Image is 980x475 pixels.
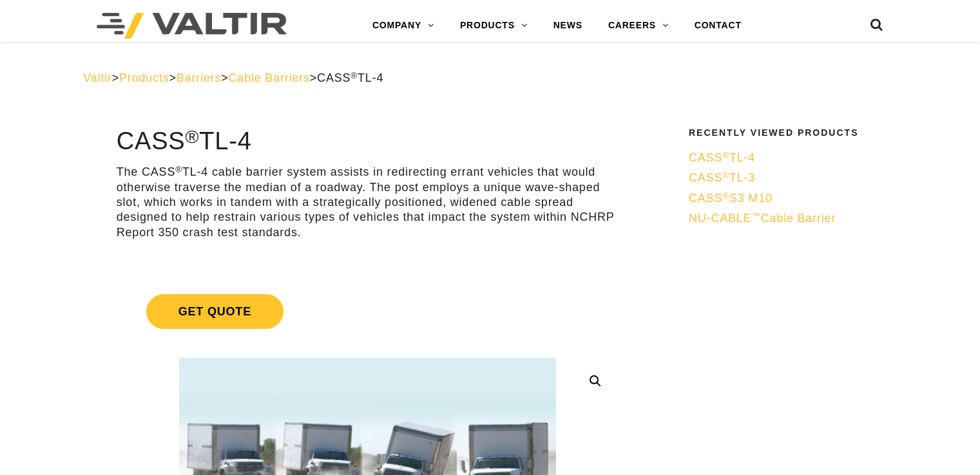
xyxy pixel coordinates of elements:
[117,165,619,240] p: The CASS TL-4 cable barrier system assists in redirecting errant vehicles that would otherwise tr...
[117,128,619,155] h1: CASS TL-4
[689,151,755,164] span: CASS TL-4
[541,13,595,39] a: NEWS
[447,13,541,39] a: PRODUCTS
[360,13,447,39] a: COMPANY
[722,191,729,201] sup: ®
[83,71,111,84] a: Valtir
[177,71,221,84] a: Barriers
[317,71,383,84] span: CASS TL-4
[689,212,836,225] span: NU-CABLE Cable Barrier
[751,211,760,221] sup: ™
[146,294,283,329] span: Get Quote
[689,171,889,185] a: CASS®TL-3
[351,71,358,80] sup: ®
[117,279,619,344] a: Get Quote
[689,211,889,226] a: NU-CABLE™Cable Barrier
[689,128,889,138] h2: Recently Viewed Products
[722,171,729,180] sup: ®
[595,13,682,39] a: CAREERS
[689,151,889,165] a: CASS®TL-4
[689,192,773,205] span: CASS S3 M10
[119,71,169,84] a: Products
[185,126,199,147] sup: ®
[175,165,182,174] sup: ®
[229,71,310,84] a: Cable Barriers
[689,171,755,184] span: CASS TL-3
[722,151,729,160] sup: ®
[689,191,889,206] a: CASS®S3 M10
[97,13,287,39] img: Valtir
[682,13,754,39] a: CONTACT
[83,71,897,86] div: > > > >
